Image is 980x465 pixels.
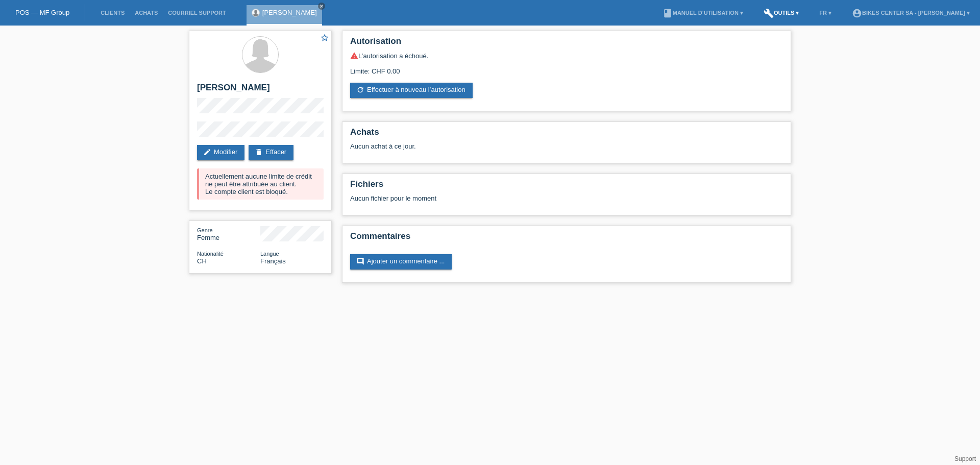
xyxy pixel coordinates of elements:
a: Courriel Support [163,10,231,16]
span: Langue [260,251,279,257]
i: close [319,4,324,9]
span: Suisse [197,257,207,265]
h2: Commentaires [350,231,783,247]
a: bookManuel d’utilisation ▾ [657,10,748,16]
a: commentAjouter un commentaire ... [350,254,452,270]
a: Clients [95,10,130,16]
a: Support [954,455,976,462]
a: star_border [320,33,329,44]
i: refresh [356,86,364,94]
div: L’autorisation a échoué. [350,52,783,60]
i: delete [255,148,263,156]
h2: [PERSON_NAME] [197,83,324,98]
i: build [764,8,774,18]
a: Achats [130,10,163,16]
span: Français [260,257,286,265]
i: account_circle [852,8,862,18]
a: FR ▾ [814,10,837,16]
i: book [663,8,673,18]
a: refreshEffectuer à nouveau l’autorisation [350,83,473,98]
i: comment [356,257,364,265]
h2: Autorisation [350,36,783,52]
i: star_border [320,33,329,42]
a: buildOutils ▾ [758,10,804,16]
div: Aucun fichier pour le moment [350,194,662,202]
div: Aucun achat à ce jour. [350,142,783,158]
div: Actuellement aucune limite de crédit ne peut être attribuée au client. Le compte client est bloqué. [197,168,324,200]
a: close [318,3,325,10]
span: Genre [197,227,213,233]
i: edit [203,148,211,156]
a: deleteEffacer [249,145,293,160]
div: Limite: CHF 0.00 [350,60,783,75]
span: Nationalité [197,251,224,257]
a: account_circleBIKES CENTER SA - [PERSON_NAME] ▾ [847,10,975,16]
h2: Fichiers [350,179,783,194]
a: editModifier [197,145,244,160]
i: warning [350,52,358,60]
h2: Achats [350,127,783,142]
a: [PERSON_NAME] [262,9,317,16]
a: POS — MF Group [15,9,69,16]
div: Femme [197,226,260,241]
